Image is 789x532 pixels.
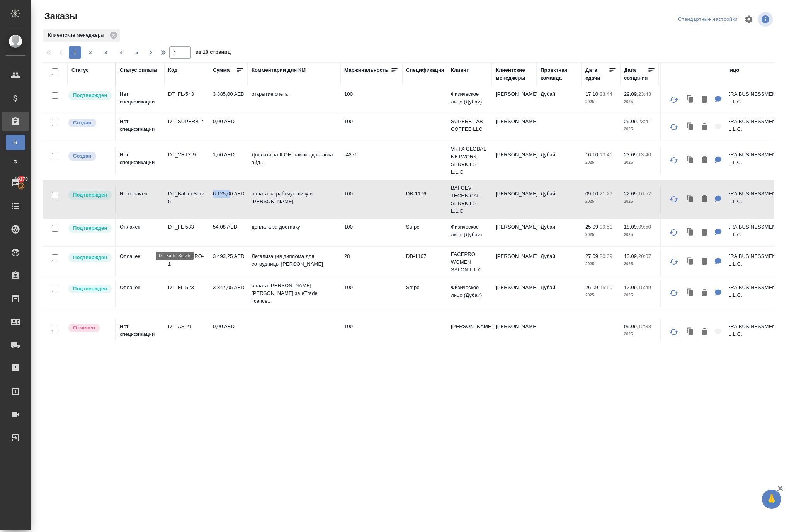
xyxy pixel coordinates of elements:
p: DT_FACEPRO-1 [168,252,205,268]
p: Физическое лицо (Дубаи) [451,90,488,106]
button: Удалить [698,254,711,270]
td: Оплачен [116,280,164,307]
td: 3 493,25 AED [209,249,248,276]
div: split button [676,14,740,25]
p: Подтвержден [73,285,107,293]
p: 20:07 [638,253,651,259]
td: Дубай [537,219,582,246]
p: DT_FL-523 [168,284,205,291]
p: 2025 [585,159,616,166]
p: 12:38 [638,324,651,329]
div: Клиентские менеджеры [43,29,120,42]
td: 3 885,00 AED [209,86,248,114]
td: 100 [340,186,402,213]
td: 28 [340,249,402,276]
p: 12.09, [624,285,638,290]
p: 2025 [585,231,616,239]
button: Клонировать [683,119,698,135]
div: Проектная команда [541,66,578,82]
p: BAFOEV TECHNICAL SERVICES L.L.C [451,184,488,215]
div: Выставляется автоматически при создании заказа [68,118,111,128]
p: 23.09, [624,152,638,158]
button: Клонировать [683,92,698,108]
td: Оплачен [116,249,164,276]
span: из 10 страниц [196,47,231,59]
p: 13.09, [624,253,638,259]
td: [PERSON_NAME] [492,86,537,114]
td: Дубай [537,86,582,114]
button: Для КМ: открытие счета [711,92,726,108]
button: 5 [131,46,143,59]
button: Для КМ: оплата за рабочую визу и ILOE Ильдар [711,191,726,207]
span: 2 [84,49,97,56]
p: 09.09, [624,324,638,329]
p: Клиентские менеджеры [48,31,107,39]
p: открытие счета [252,90,337,98]
div: Спецификация [406,66,444,74]
td: 0,00 AED [209,319,248,346]
p: 23:44 [600,91,612,97]
div: Выставляет КМ после уточнения всех необходимых деталей и получения согласия клиента на запуск. С ... [68,284,111,294]
div: Код [168,66,177,74]
button: Клонировать [683,191,698,207]
td: 3 847,05 AED [209,280,248,307]
p: 2025 [624,231,655,239]
div: Клиент [451,66,469,74]
td: 6 125,00 AED [209,186,248,213]
td: 100 [340,219,402,246]
button: Удалить [698,225,711,241]
p: 2025 [624,198,655,205]
p: DT_VRTX-9 [168,151,205,159]
p: 2025 [624,98,655,106]
button: Обновить [665,223,683,242]
p: 18.09, [624,224,638,230]
p: доплата за доставку [252,223,337,231]
span: 4 [115,49,128,56]
div: Выставляет КМ после уточнения всех необходимых деталей и получения согласия клиента на запуск. С ... [68,252,111,263]
td: 100 [340,114,402,141]
span: 🙏 [765,491,778,507]
p: Подтвержден [73,254,107,261]
p: Доплата за ILOE, такси - доставка айд... [252,151,337,166]
td: Stripe [402,219,447,246]
p: Создан [73,152,92,160]
td: 1,00 AED [209,147,248,174]
p: 23:43 [638,91,651,97]
p: 2025 [585,291,616,299]
td: Оплачен [116,219,164,246]
td: -4271 [340,147,402,174]
button: Обновить [665,151,683,169]
p: DT_AS-21 [168,323,205,330]
span: 19170 [10,175,32,183]
p: 2025 [624,330,655,338]
p: DT_BafTecServ-5 [168,190,205,205]
button: Обновить [665,252,683,271]
button: Удалить [698,285,711,301]
button: Обновить [665,323,683,341]
button: Обновить [665,284,683,302]
button: Обновить [665,118,683,136]
p: оплата [PERSON_NAME][PERSON_NAME] за eTrade licence... [252,282,337,305]
button: Клонировать [683,324,698,340]
button: Для КМ: Легализация диплома для сотрудницы Алия [711,254,726,270]
p: 29.09, [624,119,638,124]
p: 15:49 [638,285,651,290]
button: 3 [100,46,112,59]
p: 2025 [624,260,655,268]
td: [PERSON_NAME] [492,219,537,246]
td: [PERSON_NAME] [492,186,537,213]
p: 25.09, [585,224,600,230]
td: Дубай [537,249,582,276]
p: 15:50 [600,285,612,290]
div: Комментарии для КМ [252,66,306,74]
button: Удалить [698,191,711,207]
p: SUPERB LAB COFFEE LLC [451,118,488,133]
div: Статус оплаты [120,66,158,74]
td: 100 [340,319,402,346]
div: Маржинальность [344,66,388,74]
p: FACEPRO WOMEN SALON L.L.C [451,251,488,274]
p: DT_FL-543 [168,90,205,98]
p: Подтвержден [73,91,107,99]
div: Статус [71,66,89,74]
td: 54,08 AED [209,219,248,246]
